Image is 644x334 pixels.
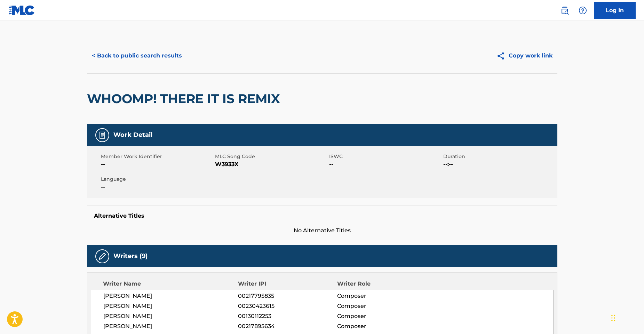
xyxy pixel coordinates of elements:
div: Drag [611,308,615,328]
iframe: Chat Widget [609,301,644,334]
h2: WHOOMP! THERE IT IS REMIX [87,91,284,107]
img: help [579,6,587,15]
span: ISWC [329,153,442,160]
a: Log In [594,2,636,19]
img: Work Detail [98,131,106,139]
span: MLC Song Code [215,153,327,160]
img: MLC Logo [8,5,35,15]
button: Copy work link [492,47,557,64]
span: Duration [443,153,556,160]
span: Composer [337,322,427,331]
span: -- [101,160,213,169]
img: search [560,6,569,15]
img: Writers [98,252,106,261]
span: 00217795835 [238,292,337,300]
span: Composer [337,302,427,310]
span: Member Work Identifier [101,153,213,160]
span: [PERSON_NAME] [103,302,238,310]
span: -- [329,160,442,169]
div: Writer Name [103,280,238,288]
span: [PERSON_NAME] [103,322,238,331]
span: --:-- [443,160,556,169]
span: 00130112253 [238,312,337,320]
span: 00230423615 [238,302,337,310]
span: [PERSON_NAME] [103,292,238,300]
button: < Back to public search results [87,47,187,64]
span: No Alternative Titles [87,226,557,235]
a: Public Search [558,3,572,17]
span: Language [101,176,213,183]
span: W3933X [215,160,327,169]
span: 00217895634 [238,322,337,331]
div: Help [576,3,590,17]
h5: Writers (9) [113,252,148,260]
img: Copy work link [496,52,509,60]
div: Writer Role [337,280,427,288]
span: [PERSON_NAME] [103,312,238,320]
div: Writer IPI [238,280,337,288]
h5: Work Detail [113,131,152,139]
h5: Alternative Titles [94,212,550,219]
span: -- [101,183,213,191]
span: Composer [337,292,427,300]
span: Composer [337,312,427,320]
